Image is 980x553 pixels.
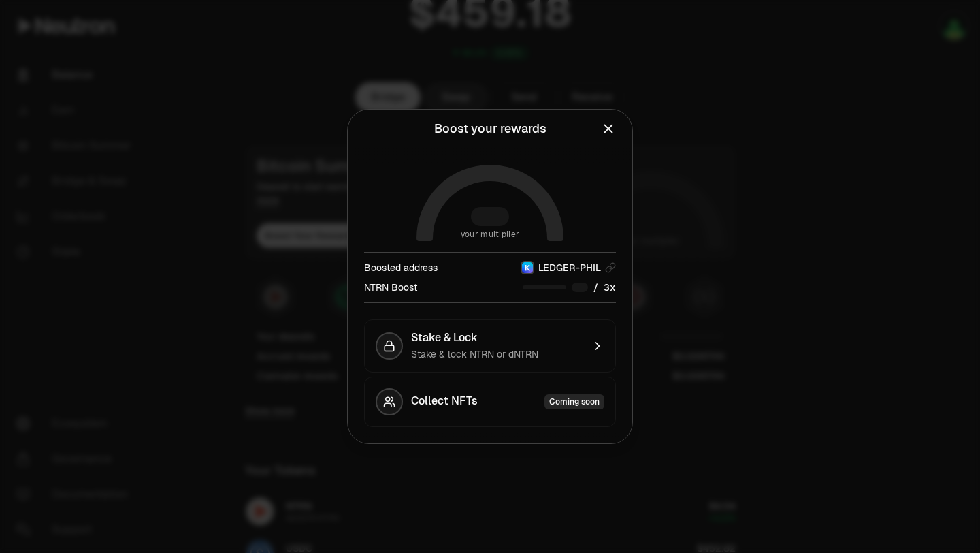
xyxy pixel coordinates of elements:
span: Stake & Lock [411,331,478,345]
div: Boosted address [364,261,438,274]
button: Collect NFTsComing soon [364,377,616,427]
span: Collect NFTs [411,394,478,409]
div: / [523,280,616,294]
div: NTRN Boost [364,281,417,294]
img: Keplr [522,262,533,273]
button: Close [601,119,616,138]
span: your multiplier [461,227,520,241]
span: Stake & lock NTRN or dNTRN [411,348,538,360]
div: Coming soon [544,394,604,409]
button: KeplrLEDGER-PHIL [521,261,616,274]
button: Stake & LockStake & lock NTRN or dNTRN [364,319,616,373]
span: LEDGER-PHIL [538,261,601,274]
div: Boost your rewards [434,119,546,138]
